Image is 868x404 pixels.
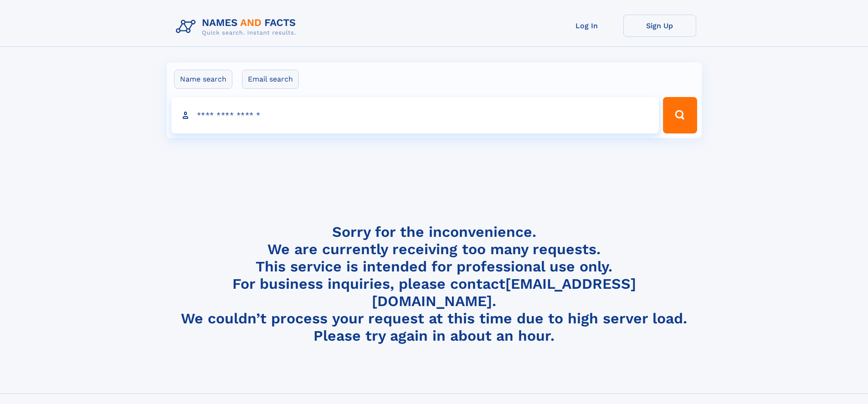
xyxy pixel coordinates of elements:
[550,15,623,37] a: Log In
[663,97,697,133] button: Search Button
[372,275,636,310] a: [EMAIL_ADDRESS][DOMAIN_NAME]
[172,223,696,345] h4: Sorry for the inconvenience. We are currently receiving too many requests. This service is intend...
[171,97,659,133] input: search input
[242,70,299,89] label: Email search
[172,15,303,39] img: Logo Names and Facts
[174,70,232,89] label: Name search
[623,15,696,37] a: Sign Up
